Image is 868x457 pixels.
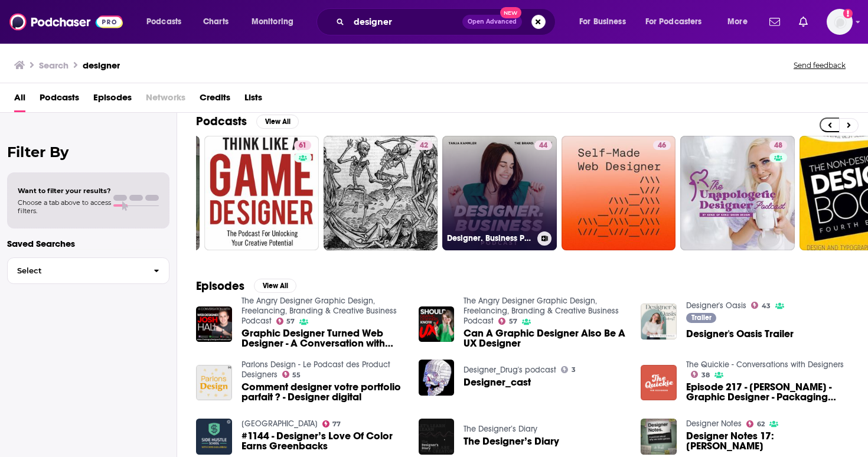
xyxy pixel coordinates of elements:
[349,12,462,31] input: Search podcasts, credits, & more...
[244,88,262,112] a: Lists
[322,420,341,427] a: 77
[539,140,547,152] span: 44
[464,377,531,387] a: Designer_cast
[196,279,244,293] h2: Episodes
[762,303,771,309] span: 43
[18,187,111,195] span: Want to filter your results?
[200,88,230,112] a: Credits
[686,382,849,402] a: Episode 217 - Kishya Greer - Graphic Designer - Packaging Designer.
[146,88,185,112] span: Networks
[572,367,576,373] span: 3
[765,12,785,32] a: Show notifications dropdown
[196,306,232,342] img: Graphic Designer Turned Web Designer - A Conversation with Web Designer Pro Josh Hall
[286,319,295,324] span: 57
[420,140,428,152] span: 42
[242,328,404,348] span: Graphic Designer Turned Web Designer - A Conversation with Web Designer Pro [PERSON_NAME]
[790,60,849,70] button: Send feedback
[686,431,849,451] a: Designer Notes 17: Ananda Gupta
[641,303,677,340] a: Designer's Oasis Trailer
[328,8,567,35] div: Search podcasts, credits, & more...
[7,143,169,161] h2: Filter By
[579,14,626,30] span: For Business
[769,141,787,150] a: 48
[419,360,455,396] img: Designer_cast
[8,267,144,275] span: Select
[645,14,702,30] span: For Podcasters
[464,436,559,446] span: The Designer’s Diary
[39,60,68,71] h3: Search
[419,306,455,342] img: Can A Graphic Designer Also Be A UX Designer
[93,88,132,112] a: Episodes
[827,9,853,35] button: Show profile menu
[680,136,795,250] a: 48
[464,365,556,375] a: Designer_Drug's podcast
[641,365,677,401] img: Episode 217 - Kishya Greer - Graphic Designer - Packaging Designer.
[464,328,626,348] a: Can A Graphic Designer Also Be A UX Designer
[138,12,197,31] button: open menu
[419,419,455,455] img: The Designer’s Diary
[827,9,853,35] img: User Profile
[686,431,849,451] span: Designer Notes 17: [PERSON_NAME]
[276,318,295,325] a: 57
[534,141,552,150] a: 44
[7,257,169,284] button: Select
[415,141,433,150] a: 42
[462,15,522,29] button: Open AdvancedNew
[691,314,712,321] span: Trailer
[14,88,25,112] span: All
[701,373,710,378] span: 38
[641,419,677,455] img: Designer Notes 17: Ananda Gupta
[843,9,853,18] svg: Add a profile image
[242,360,390,380] a: Parlons Design - Le Podcast des Product Designers
[727,14,748,30] span: More
[332,422,341,427] span: 77
[196,365,232,401] img: Comment designer votre portfolio parfait ? - Designer digital
[751,302,771,309] a: 43
[774,140,782,152] span: 48
[746,420,765,427] a: 62
[468,19,517,25] span: Open Advanced
[242,419,318,429] a: Side Hustle School
[196,419,232,455] img: #1144 - Designer’s Love Of Color Earns Greenbacks
[146,14,181,30] span: Podcasts
[196,279,296,293] a: EpisodesView All
[571,12,641,31] button: open menu
[509,319,517,324] span: 57
[442,136,557,250] a: 44Designer. Business Podcast
[638,12,719,31] button: open menu
[282,371,301,378] a: 55
[252,14,293,30] span: Monitoring
[242,296,397,326] a: The Angry Designer Graphic Design, Freelancing, Branding & Creative Business Podcast
[827,9,853,35] span: Logged in as redsetterpr
[9,11,123,33] img: Podchaser - Follow, Share and Rate Podcasts
[204,136,319,250] a: 61
[686,329,794,339] a: Designer's Oasis Trailer
[196,114,299,129] a: PodcastsView All
[83,60,120,71] h3: designer
[686,382,849,402] span: Episode 217 - [PERSON_NAME] - Graphic Designer - Packaging Designer.
[195,12,236,31] a: Charts
[294,141,311,150] a: 61
[719,12,762,31] button: open menu
[447,233,533,243] h3: Designer. Business Podcast
[242,382,404,402] span: Comment designer votre portfolio parfait ? - Designer digital
[686,301,746,311] a: Designer's Oasis
[40,88,79,112] a: Podcasts
[18,198,111,215] span: Choose a tab above to access filters.
[464,424,537,434] a: The Designer’s Diary
[196,114,247,129] h2: Podcasts
[464,296,619,326] a: The Angry Designer Graphic Design, Freelancing, Branding & Creative Business Podcast
[256,115,299,129] button: View All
